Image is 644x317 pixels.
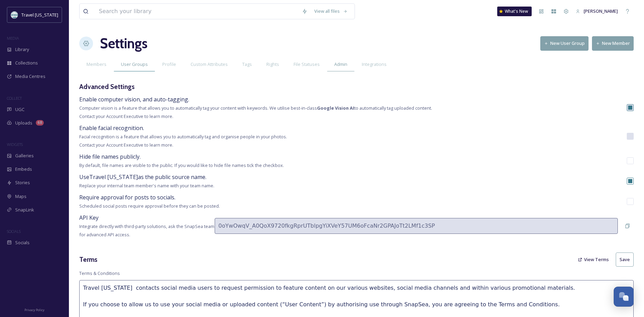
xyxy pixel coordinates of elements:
span: Profile [162,61,176,68]
span: Galleries [15,152,34,159]
span: Facial recognition is a feature that allows you to automatically tag and organise people in your ... [79,133,287,140]
span: Scheduled social posts require approval before they can be posted. [79,203,220,209]
span: User Groups [121,61,148,68]
span: Admin [334,61,347,68]
span: Maps [15,193,27,200]
span: Travel [US_STATE] [21,12,58,18]
button: Save [616,252,634,267]
span: Privacy Policy [24,308,44,312]
a: Privacy Policy [24,305,44,314]
span: Custom Attributes [191,61,228,68]
span: Integrate directly with third-party solutions, ask the SnapSea team for advanced API access. [79,223,214,238]
span: Collections [15,60,38,66]
span: MEDIA [7,36,19,41]
span: Contact your Account Executive to learn more. [79,113,173,119]
span: Hide file names publicly. [79,153,141,160]
span: UGC [15,106,24,113]
span: Require approval for posts to socials. [79,194,175,201]
span: Enable computer vision, and auto-tagging. [79,96,189,103]
span: Socials [15,239,30,246]
a: [PERSON_NAME] [572,4,621,18]
h3: Advanced Settings [79,82,634,92]
span: [PERSON_NAME] [584,8,618,14]
span: Computer vision is a feature that allows you to automatically tag your content with keywords. We ... [79,105,432,111]
span: Library [15,46,29,53]
span: Uploads [15,120,32,126]
span: Tags [242,61,252,68]
span: Integrations [362,61,387,68]
span: Enable facial recognition. [79,124,144,132]
span: Embeds [15,166,32,172]
span: File Statuses [294,61,320,68]
div: 68 [36,120,44,126]
span: Members [86,61,106,68]
span: Contact your Account Executive to learn more. [79,142,173,148]
strong: Google Vision AI [317,105,354,111]
span: WIDGETS [7,142,23,147]
span: Replace your internal team member's name with your team name. [79,182,214,189]
span: Rights [266,61,279,68]
span: Terms & Conditions [79,270,120,277]
button: Open Chat [614,287,634,307]
span: COLLECT [7,96,22,101]
input: Search your library [95,4,298,19]
a: View Terms [574,253,616,266]
h3: Terms [79,255,98,265]
span: Use Travel [US_STATE] as the public source name. [79,173,206,181]
span: SOCIALS [7,229,21,234]
span: Media Centres [15,73,45,80]
button: View Terms [574,253,612,266]
button: New User Group [540,36,589,50]
span: By default, file names are visible to the public. If you would like to hide file names tick the c... [79,162,284,168]
a: View all files [311,4,351,18]
img: download.jpeg [11,11,18,18]
span: Stories [15,179,30,186]
span: SnapLink [15,207,34,213]
span: API Key [79,214,99,221]
button: New Member [592,36,634,50]
a: What's New [497,7,532,16]
h1: Settings [100,33,147,54]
